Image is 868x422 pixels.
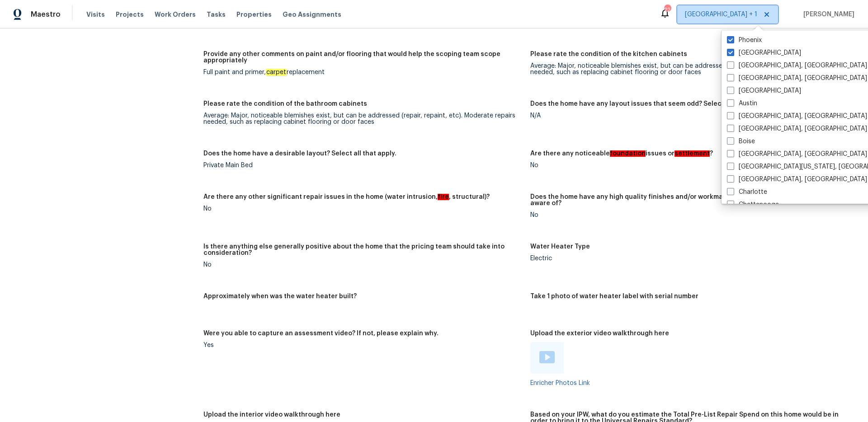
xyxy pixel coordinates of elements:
[727,99,757,108] label: Austin
[727,175,867,184] label: [GEOGRAPHIC_DATA], [GEOGRAPHIC_DATA]
[155,10,196,19] span: Work Orders
[530,162,850,169] div: No
[530,194,850,206] h5: Does the home have any high quality finishes and/or workmanship that the pricing team should be a...
[203,293,357,300] h5: Approximately when was the water heater built?
[530,150,713,157] h5: Are there any noticeable issues or ?
[203,162,523,169] div: Private Main Bed
[203,330,439,337] h5: Were you able to capture an assessment video? If not, please explain why.
[530,51,687,57] h5: Please rate the condition of the kitchen cabinets
[530,255,850,262] div: Electric
[727,124,867,133] label: [GEOGRAPHIC_DATA], [GEOGRAPHIC_DATA]
[266,69,287,76] em: carpet
[539,351,555,365] a: Play Video
[727,112,867,121] label: [GEOGRAPHIC_DATA], [GEOGRAPHIC_DATA]
[283,10,341,19] span: Geo Assignments
[530,293,698,300] h5: Take 1 photo of water heater label with serial number
[675,150,710,157] em: settlement
[116,10,144,19] span: Projects
[203,150,396,157] h5: Does the home have a desirable layout? Select all that apply.
[685,10,757,19] span: [GEOGRAPHIC_DATA] + 1
[236,10,272,19] span: Properties
[31,10,61,19] span: Maestro
[203,412,340,418] h5: Upload the interior video walkthrough here
[203,206,523,212] div: No
[438,194,449,200] em: fire
[800,10,854,19] span: [PERSON_NAME]
[539,351,555,363] img: Play Video
[727,74,867,83] label: [GEOGRAPHIC_DATA], [GEOGRAPHIC_DATA]
[203,69,523,75] div: Full paint and primer, replacement
[727,36,762,45] label: Phoenix
[530,113,850,119] div: N/A
[203,51,523,64] h5: Provide any other comments on paint and/or flooring that would help the scoping team scope approp...
[203,262,523,268] div: No
[207,11,226,18] span: Tasks
[727,86,801,95] label: [GEOGRAPHIC_DATA]
[727,61,867,70] label: [GEOGRAPHIC_DATA], [GEOGRAPHIC_DATA]
[530,244,590,250] h5: Water Heater Type
[727,188,767,197] label: Charlotte
[86,10,105,19] span: Visits
[530,101,769,107] h5: Does the home have any layout issues that seem odd? Select all that apply.
[530,212,850,218] div: No
[203,342,523,348] div: Yes
[727,200,779,209] label: Chattanooga
[203,244,523,256] h5: Is there anything else generally positive about the home that the pricing team should take into c...
[203,194,490,200] h5: Are there any other significant repair issues in the home (water intrusion, , structural)?
[530,63,850,75] div: Average: Major, noticeable blemishes exist, but can be addressed (repair, repaint, etc). Moderate...
[727,48,801,57] label: [GEOGRAPHIC_DATA]
[610,150,646,157] em: foundation
[203,101,367,107] h5: Please rate the condition of the bathroom cabinets
[203,113,523,125] div: Average: Major, noticeable blemishes exist, but can be addressed (repair, repaint, etc). Moderate...
[530,380,590,386] a: Enricher Photos Link
[727,137,755,146] label: Boise
[727,150,867,159] label: [GEOGRAPHIC_DATA], [GEOGRAPHIC_DATA]
[664,5,670,14] div: 22
[530,330,669,337] h5: Upload the exterior video walkthrough here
